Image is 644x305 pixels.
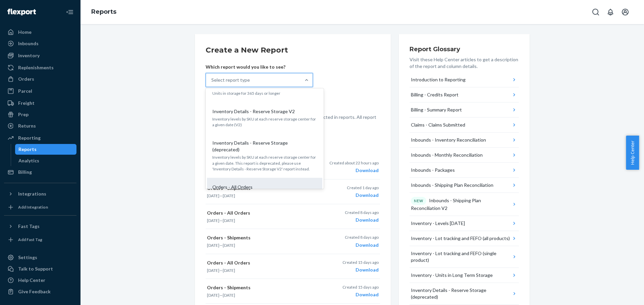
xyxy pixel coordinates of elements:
div: Returns [18,123,36,129]
time: [DATE] [223,268,235,273]
div: Add Fast Tag [18,237,42,242]
div: Reports [18,146,37,153]
div: Download [347,192,379,199]
p: Orders - All Orders [207,210,320,216]
p: Inventory levels by SKU at each reserve storage center for a given date. This report is deprecate... [212,154,317,171]
a: Talk to Support [4,263,76,274]
a: Home [4,27,76,37]
time: [DATE] [223,218,235,223]
p: Created 15 days ago [342,259,379,265]
div: Prep [18,111,29,118]
button: Claims - Claims Submitted [410,118,519,133]
div: Inbounds - Monthly Reconciliation [411,152,483,158]
div: Claims - Claims Submitted [411,122,465,128]
a: Billing [4,167,76,177]
p: Created 15 days ago [342,284,379,290]
button: Open Search Box [589,5,602,19]
p: Visit these Help Center articles to get a description of the report and column details. [410,56,519,70]
p: Orders - Shipments [207,284,320,291]
time: [DATE] [223,193,235,198]
p: Created 8 days ago [345,210,379,215]
div: Add Integration [18,204,48,210]
time: [DATE] [207,293,219,298]
button: Open account menu [619,5,632,19]
button: Inbounds - Monthly Reconciliation [410,148,519,163]
a: Freight [4,98,76,108]
button: Orders - Shipments[DATE]—[DATE]Created 15 days agoDownload [206,279,380,304]
button: Inbounds - Packages [410,163,519,178]
p: Inventory Details - Reserve Storage (deprecated) [212,140,314,153]
a: Analytics [15,155,77,166]
div: Fast Tags [18,223,40,230]
div: Freight [18,100,35,106]
a: Reports [91,8,116,15]
div: Inbounds - Inventory Reconciliation [411,137,486,143]
button: Inventory - Units in Long Term Storage [410,268,519,283]
time: [DATE] [223,243,235,248]
a: Replenishments [4,62,76,73]
div: Download [345,242,379,248]
a: Parcel [4,86,76,96]
div: Replenishments [18,64,54,71]
a: Add Fast Tag [4,234,76,245]
button: Give Feedback [4,286,76,297]
button: Close Navigation [63,5,76,19]
a: Add Integration [4,202,76,213]
p: — [207,292,320,298]
button: NEWInbounds - Shipping Plan Reconciliation V2 [410,193,519,216]
div: Home [18,29,32,35]
a: Prep [4,109,76,120]
div: Billing - Credits Report [411,91,459,98]
time: [DATE] [207,268,219,273]
a: Orders [4,74,76,84]
h3: Report Glossary [410,45,519,54]
a: Inventory [4,50,76,61]
div: Inventory - Levels [DATE] [411,220,465,227]
p: Units in storage for 365 days or longer [212,90,317,96]
button: Orders - Shipments[DATE]—[DATE]Created 1 day agoDownload [206,179,380,204]
a: Reporting [4,133,76,143]
p: NEW [414,198,423,204]
div: Give Feedback [18,288,51,295]
div: Inbounds - Shipping Plan Reconciliation [411,182,493,188]
a: Reports [15,144,77,155]
div: Parcel [18,88,32,94]
button: Orders - All Orders[DATE]—[DATE]Created 15 days agoDownload [206,254,380,279]
button: Billing - Summary Report [410,102,519,118]
div: Reporting [18,135,41,141]
p: — [207,268,320,273]
p: Inventory Details - Reserve Storage V2 [212,108,295,115]
p: Created 1 day ago [347,185,379,190]
button: Inventory Details - Reserve Storage (deprecated) [410,283,519,305]
button: Open notifications [604,5,617,19]
time: [DATE] [207,243,219,248]
div: Inventory - Lot tracking and FEFO (single product) [411,250,511,263]
div: Inventory [18,52,40,59]
div: Billing [18,169,32,175]
div: Download [329,167,379,174]
button: Inbounds - Inventory Reconciliation [410,133,519,148]
div: Download [342,266,379,273]
img: Flexport logo [7,9,36,15]
button: Inventory - Lot tracking and FEFO (single product) [410,246,519,268]
a: Returns [4,121,76,131]
button: Fast Tags [4,221,76,232]
p: Inventory levels by SKU at each reserve storage center for a given date (V2) [212,116,317,128]
time: [DATE] [207,193,219,198]
h2: Create a New Report [206,45,380,56]
button: Help Center [626,136,639,170]
div: Inventory - Units in Long Term Storage [411,272,493,279]
a: Inbounds [4,38,76,49]
button: Integrations [4,188,76,199]
ol: breadcrumbs [86,2,122,22]
div: Inventory Details - Reserve Storage (deprecated) [411,287,511,300]
div: Talk to Support [18,265,53,272]
div: Download [345,217,379,223]
div: Download [342,291,379,298]
div: Integrations [18,190,46,197]
div: Inbounds [18,40,39,47]
p: Orders - Shipments [207,234,320,241]
button: Billing - Credits Report [410,87,519,102]
p: Which report would you like to see? [206,64,313,70]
